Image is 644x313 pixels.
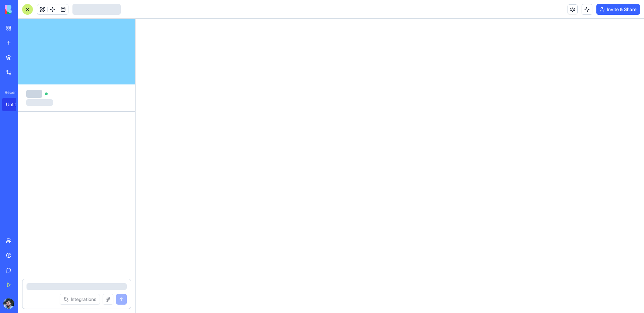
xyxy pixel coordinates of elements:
a: Untitled App [2,98,29,111]
span: Recent [2,90,16,95]
img: logo [5,5,46,14]
button: Invite & Share [596,4,640,15]
img: ACg8ocKo9CFxXRsh1QhQEvO--K4OLm88ojpgArZWPFTcVywv14tfc4o=s96-c [3,298,14,309]
div: Untitled App [6,101,25,108]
